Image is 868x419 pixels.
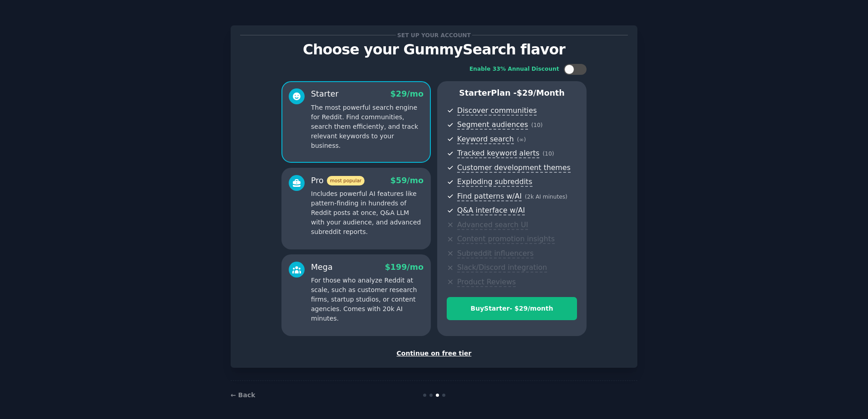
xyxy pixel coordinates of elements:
[231,391,255,399] a: ← Back
[457,263,547,273] span: Slack/Discord integration
[385,263,424,272] span: $ 199 /mo
[311,276,424,323] p: For those who analyze Reddit at scale, such as customer research firms, startup studios, or conte...
[457,234,555,244] span: Content promotion insights
[457,106,537,116] span: Discover communities
[447,88,577,99] p: Starter Plan -
[525,194,567,200] span: ( 2k AI minutes )
[469,65,559,73] div: Enable 33% Annual Discount
[457,278,516,287] span: Product Reviews
[390,89,424,98] span: $ 29 /mo
[517,136,526,143] span: ( ∞ )
[447,304,577,313] div: Buy Starter - $ 29 /month
[542,151,554,157] span: ( 10 )
[396,30,473,40] span: Set up your account
[517,88,565,97] span: $ 29 /month
[457,206,525,215] span: Q&A interface w/AI
[390,176,424,185] span: $ 59 /mo
[311,175,365,186] div: Pro
[311,88,339,100] div: Starter
[457,149,539,158] span: Tracked keyword alerts
[240,349,628,358] div: Continue on free tier
[457,249,533,258] span: Subreddit influencers
[457,220,528,230] span: Advanced search UI
[311,103,424,151] p: The most powerful search engine for Reddit. Find communities, search them efficiently, and track ...
[457,120,528,130] span: Segment audiences
[447,297,577,320] button: BuyStarter- $29/month
[457,135,514,144] span: Keyword search
[311,189,424,237] p: Includes powerful AI features like pattern-finding in hundreds of Reddit posts at once, Q&A LLM w...
[457,163,571,173] span: Customer development themes
[327,176,365,185] span: most popular
[240,42,628,58] p: Choose your GummySearch flavor
[457,192,522,201] span: Find patterns w/AI
[311,262,333,273] div: Mega
[457,177,532,187] span: Exploding subreddits
[531,122,542,128] span: ( 10 )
